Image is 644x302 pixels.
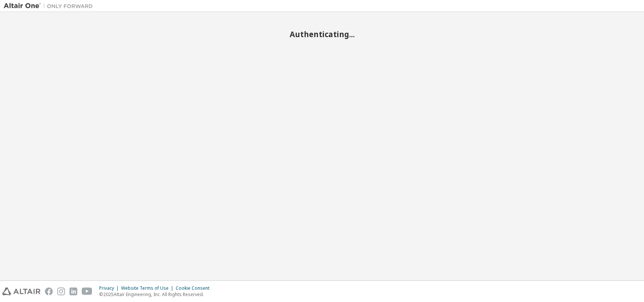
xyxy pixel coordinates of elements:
[176,285,214,291] div: Cookie Consent
[99,285,121,291] div: Privacy
[45,288,53,295] img: facebook.svg
[4,29,640,39] h2: Authenticating...
[82,288,92,295] img: youtube.svg
[99,291,214,298] p: © 2025 Altair Engineering, Inc. All Rights Reserved.
[121,285,176,291] div: Website Terms of Use
[69,288,77,295] img: linkedin.svg
[57,288,65,295] img: instagram.svg
[2,288,40,295] img: altair_logo.svg
[4,2,97,10] img: Altair One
